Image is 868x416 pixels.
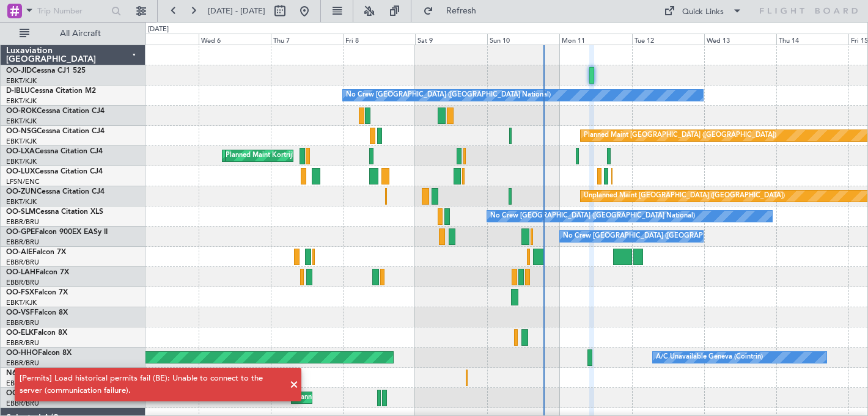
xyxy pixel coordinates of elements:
[6,168,103,175] a: OO-LUXCessna Citation CJ4
[664,167,701,177] div: PNR Auto
[417,1,491,21] button: Refresh
[436,7,487,15] span: Refresh
[824,10,862,23] span: AAB38J
[649,10,679,23] span: 534193
[664,182,697,192] div: FPL in FF
[487,34,559,45] div: Sun 10
[6,108,105,115] a: OO-ROKCessna Citation CJ4
[649,243,702,255] a: Schedule Crew
[6,208,103,216] a: OO-SLMCessna Citation XLS
[6,249,66,256] a: OO-AIEFalcon 7X
[584,187,785,205] div: Unplanned Maint [GEOGRAPHIC_DATA] ([GEOGRAPHIC_DATA])
[664,151,862,162] div: APPLY PROCEDURE FOR UNTAXED REFUELLING [GEOGRAPHIC_DATA]
[6,148,103,155] a: OO-LXACessna Citation CJ4
[271,34,343,45] div: Thu 7
[6,87,96,95] a: D-IBLUCessna Citation M2
[6,309,68,316] a: OO-VSFFalcon 8X
[824,120,842,133] span: (3/3)
[6,108,37,115] span: OO-ROK
[6,137,37,146] a: EBKT/KJK
[563,227,768,246] div: No Crew [GEOGRAPHIC_DATA] ([GEOGRAPHIC_DATA] National)
[687,382,701,395] span: CC,
[6,349,72,357] a: OO-HHOFalcon 8X
[6,298,37,307] a: EBKT/KJK
[6,228,108,236] a: OO-GPEFalcon 900EX EASy II
[6,128,37,135] span: OO-NSG
[6,338,39,348] a: EBBR/BRU
[490,207,695,225] div: No Crew [GEOGRAPHIC_DATA] ([GEOGRAPHIC_DATA] National)
[743,67,763,79] span: 01:20
[685,322,713,333] a: YCR
[208,5,265,16] span: [DATE] - [DATE]
[647,362,763,376] span: Dispatch Checks and Weather
[784,279,804,293] div: CP
[6,329,34,337] span: OO-ELK
[6,269,35,276] span: OO-LAH
[343,34,415,45] div: Fri 8
[6,208,35,216] span: OO-SLM
[686,103,715,117] input: --:--
[647,120,709,134] span: Dispatch To-Dos
[647,258,693,272] span: Flight Crew
[685,280,713,291] a: CLA
[6,318,39,327] a: EBBR/BRU
[828,104,848,116] span: ALDT
[6,87,30,95] span: D-IBLU
[6,168,35,175] span: OO-LUX
[6,188,105,195] a: OO-ZUNCessna Citation CJ4
[6,97,37,106] a: EBKT/KJK
[559,34,631,45] div: Mon 11
[784,300,804,313] div: CP
[723,16,789,29] div: Flight Confirmed
[784,341,804,355] div: CS
[6,177,40,186] a: LFSN/ENC
[793,69,818,81] span: [DATE]
[37,2,108,20] input: Trip Number
[6,238,39,247] a: EBBR/BRU
[6,228,35,236] span: OO-GPE
[6,128,105,135] a: OO-NSGCessna Citation CJ4
[6,157,37,166] a: EBKT/KJK
[632,34,704,45] div: Tue 12
[685,301,713,312] a: CLA
[127,34,199,45] div: Tue 5
[584,126,776,145] div: Planned Maint [GEOGRAPHIC_DATA] ([GEOGRAPHIC_DATA])
[670,57,707,70] span: EBKT KJK
[647,401,676,415] span: Permits
[793,57,832,70] span: LOWI INN
[6,278,39,287] a: EBBR/BRU
[662,279,682,293] div: CP
[664,136,800,147] div: Customs [PERSON_NAME]'s Non EU
[6,289,34,296] span: OO-FSX
[670,69,695,81] span: [DATE]
[784,321,804,334] div: CS
[346,86,551,104] div: No Crew [GEOGRAPHIC_DATA] ([GEOGRAPHIC_DATA] National)
[670,81,690,93] span: ETOT
[704,34,776,45] div: Wed 13
[647,211,709,225] span: Leg Information
[6,197,37,206] a: EBKT/KJK
[6,249,32,256] span: OO-AIE
[807,322,835,333] a: YCR
[663,104,683,116] span: ATOT
[6,309,34,316] span: OO-VSF
[662,341,682,355] div: CS
[662,321,682,334] div: CS
[790,382,799,395] span: FP
[6,269,69,276] a: OO-LAHFalcon 7X
[199,34,271,45] div: Wed 6
[824,401,842,414] span: (1/1)
[647,225,668,239] span: Crew
[6,76,37,86] a: EBKT/KJK
[793,81,813,93] span: 11:30
[6,289,68,296] a: OO-FSXFalcon 7X
[415,34,487,45] div: Sat 9
[721,382,731,395] span: CR
[6,349,38,357] span: OO-HHO
[807,301,835,312] a: CLA
[819,382,830,395] span: DP
[6,148,35,155] span: OO-LXA
[20,373,283,396] div: [Permits] Load historical permits fail (BE): Unable to connect to the server (communication failu...
[6,67,32,75] span: OO-JID
[6,188,37,195] span: OO-ZUN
